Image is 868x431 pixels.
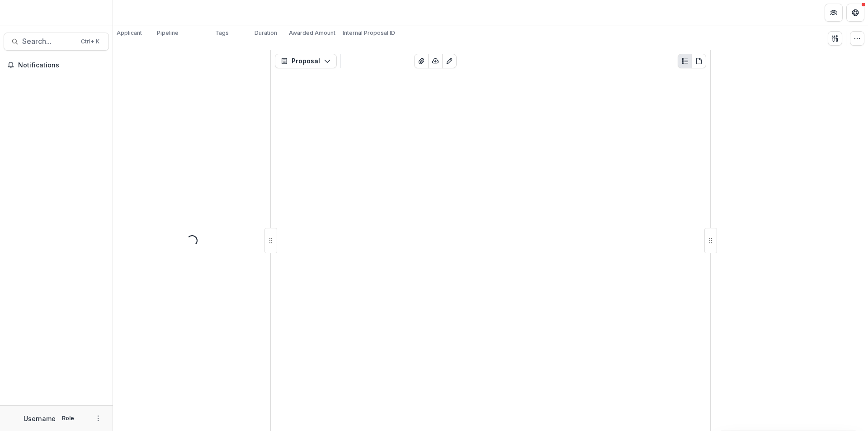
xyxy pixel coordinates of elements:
button: Edit as form [442,54,457,68]
p: Internal Proposal ID [343,29,395,37]
div: Ctrl + K [79,37,101,47]
button: Plaintext view [678,54,692,68]
p: Role [59,414,77,422]
span: Search... [22,37,75,46]
button: View Attached Files [414,54,429,68]
p: Username [24,414,56,423]
p: Awarded Amount [289,29,335,37]
button: Partners [825,4,843,22]
p: Tags [215,29,229,37]
button: PDF view [692,54,706,68]
button: Proposal [275,54,337,68]
p: Applicant [117,29,142,37]
p: Duration [255,29,277,37]
button: Notifications [4,58,109,72]
span: Notifications [18,62,105,69]
p: Pipeline [157,29,179,37]
button: More [93,413,104,424]
button: Search... [4,33,109,51]
button: Get Help [846,4,864,22]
